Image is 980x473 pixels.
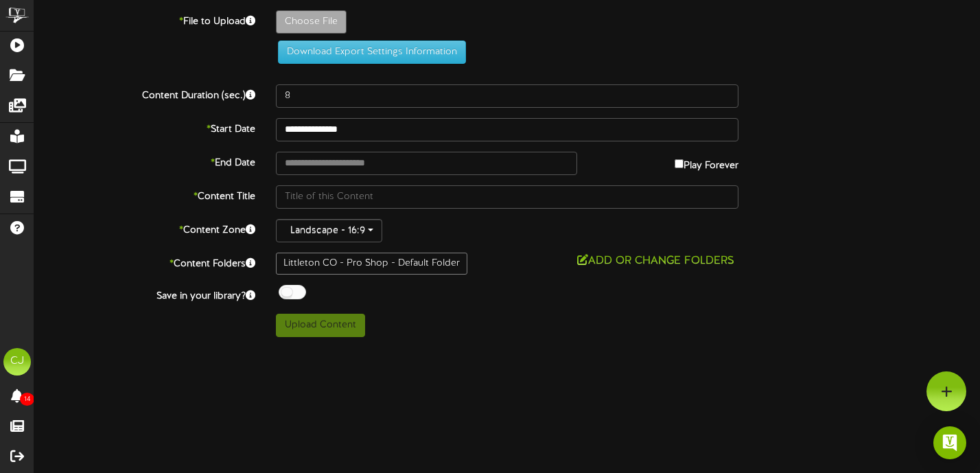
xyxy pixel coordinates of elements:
label: Content Duration (sec.) [24,84,266,103]
input: Title of this Content [276,185,738,209]
label: File to Upload [24,10,266,29]
div: Open Intercom Messenger [933,426,966,459]
button: Landscape - 16:9 [276,219,382,242]
a: Download Export Settings Information [271,47,466,57]
div: CJ [3,348,31,376]
label: Play Forever [675,152,738,173]
label: Start Date [24,118,266,137]
div: Littleton CO - Pro Shop - Default Folder [276,253,467,275]
label: Content Zone [24,219,266,238]
label: Content Title [24,185,266,204]
input: Play Forever [675,159,684,168]
label: Content Folders [24,253,266,271]
label: Save in your library? [24,285,266,303]
button: Download Export Settings Information [278,41,466,64]
span: 14 [20,393,34,406]
button: Add or Change Folders [573,253,738,270]
button: Upload Content [276,314,365,337]
label: End Date [24,152,266,170]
